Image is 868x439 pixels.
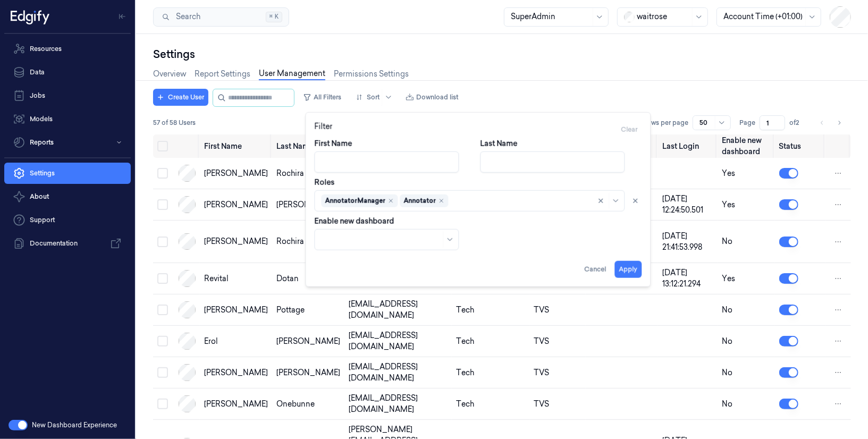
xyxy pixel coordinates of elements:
div: [EMAIL_ADDRESS][DOMAIN_NAME] [349,393,448,415]
a: Jobs [4,85,131,106]
div: TVS [534,336,582,347]
button: Select row [157,199,168,210]
div: No [722,236,770,247]
div: Tech [456,305,525,316]
label: First Name [314,138,352,149]
button: Select all [157,141,168,151]
div: Filter [314,121,642,138]
label: Last Name [480,138,517,149]
label: Roles [314,177,334,188]
button: Cancel [580,261,610,278]
th: Status [775,134,825,158]
label: Enable new dashboard [314,216,394,226]
div: No [722,399,770,410]
div: Pottage [276,305,340,316]
div: No [722,336,770,347]
span: 57 of 58 Users [153,118,196,128]
div: [PERSON_NAME] [204,399,268,410]
button: Go to next page [832,115,847,130]
div: [PERSON_NAME] [276,336,340,347]
button: Select row [157,273,168,284]
button: Select row [157,237,168,247]
div: [PERSON_NAME] [204,168,268,179]
div: Rochira [276,236,340,247]
div: Settings [153,47,851,62]
span: Search [172,11,200,22]
div: Yes [722,168,770,179]
div: Annotator [403,196,436,206]
button: Download list [401,89,462,106]
th: Last Login [658,134,718,158]
div: Dotan [276,273,340,284]
div: [DATE] 13:12:21.294 [662,267,713,290]
div: Revital [204,273,268,284]
div: [DATE] 21:41:53.998 [662,231,713,253]
div: [PERSON_NAME] [276,199,340,210]
div: [PERSON_NAME] [204,305,268,316]
span: Page [739,118,755,128]
div: Tech [456,399,525,410]
button: Apply [614,261,642,278]
a: Models [4,108,131,130]
a: Report Settings [195,69,250,80]
button: Select row [157,367,168,378]
span: of 2 [789,118,806,128]
div: [PERSON_NAME] [204,236,268,247]
div: No [722,305,770,316]
div: Onebunne [276,399,340,410]
div: TVS [534,367,582,378]
div: Remove ,Annotator [438,198,444,204]
div: Yes [722,199,770,210]
div: Erol [204,336,268,347]
th: First Name [200,134,272,158]
a: Settings [4,163,131,184]
button: Select row [157,168,168,179]
a: Documentation [4,233,131,254]
button: All Filters [299,89,345,106]
a: Support [4,209,131,231]
p: Rows per page [643,118,688,128]
button: Search⌘K [153,7,289,27]
div: [EMAIL_ADDRESS][DOMAIN_NAME] [349,330,448,352]
button: Select row [157,305,168,315]
div: No [722,367,770,378]
div: [PERSON_NAME] [204,199,268,210]
div: AnnotatorManager [325,196,385,206]
button: Reports [4,132,131,153]
div: TVS [534,305,582,316]
th: Enable new dashboard [718,134,774,158]
a: Resources [4,38,131,60]
div: Remove ,AnnotatorManager [387,198,394,204]
div: [PERSON_NAME] [276,367,340,378]
button: Select row [157,336,168,347]
button: Create User [153,89,208,106]
button: Toggle Navigation [114,8,131,25]
a: Permissions Settings [334,69,409,80]
div: Yes [722,273,770,284]
div: TVS [534,399,582,410]
div: [DATE] 12:24:50.501 [662,193,713,216]
div: [EMAIL_ADDRESS][DOMAIN_NAME] [349,299,448,321]
button: About [4,186,131,207]
button: Select row [157,399,168,409]
a: Overview [153,69,186,80]
a: User Management [259,68,325,80]
nav: pagination [815,115,847,130]
div: Tech [456,367,525,378]
div: Tech [456,336,525,347]
a: Data [4,62,131,83]
th: Last Name [272,134,344,158]
div: Rochira [276,168,340,179]
div: [EMAIL_ADDRESS][DOMAIN_NAME] [349,361,448,384]
div: [PERSON_NAME] [204,367,268,378]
